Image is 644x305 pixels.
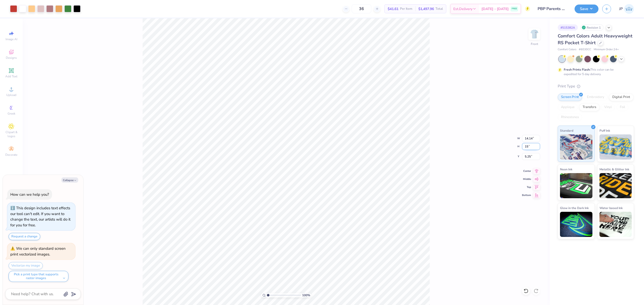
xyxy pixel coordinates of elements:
span: Designs [6,56,17,60]
img: Metallic & Glitter Ink [599,173,632,198]
button: Request a change [9,233,40,240]
span: Add Text [5,74,17,78]
span: Comfort Colors [558,47,576,52]
div: Screen Print [558,93,582,101]
span: [DATE] - [DATE] [481,6,509,12]
strong: Fresh Prints Flash: [564,68,590,72]
span: Middle [522,177,531,181]
span: Bottom [522,193,531,197]
span: Center [522,169,531,173]
span: Minimum Order: 24 + [594,47,619,52]
input: Untitled Design [534,4,571,14]
span: 100 % [302,293,310,297]
img: Glow in the Dark Ink [560,212,592,237]
img: Water based Ink [599,212,632,237]
button: Collapse [61,177,78,183]
span: Metallic & Glitter Ink [599,167,629,172]
div: We can only standard screen print vectorized images. [10,246,66,257]
span: Per Item [400,6,412,12]
input: – – [352,4,371,13]
div: This design includes text effects our tool can't edit. If you want to change the text, our artist... [10,206,70,228]
div: Digital Print [609,93,633,101]
span: Clipart & logos [3,130,20,138]
span: Standard [560,128,573,133]
span: $1,497.96 [418,6,434,12]
span: # 6030CC [579,47,591,52]
span: FREE [512,7,517,11]
img: Neon Ink [560,173,592,198]
span: Est. Delivery [453,6,472,12]
div: Vinyl [601,104,615,111]
div: Print Type [558,83,634,89]
img: Puff Ink [599,134,632,160]
div: This color can be expedited for 5 day delivery. [564,67,626,76]
div: Foil [617,104,628,111]
div: Rhinestones [558,114,582,121]
div: How can we help you? [10,192,49,197]
span: Total [435,6,443,12]
span: Top [522,185,531,189]
div: Applique [558,104,578,111]
div: Transfers [579,104,599,111]
img: Standard [560,134,592,160]
span: Water based Ink [599,205,623,211]
span: Puff Ink [599,128,610,133]
span: Greek [8,112,15,116]
div: Front [531,42,538,46]
span: Decorate [5,153,17,157]
div: Embroidery [584,93,608,101]
span: Glow in the Dark Ink [560,205,589,211]
span: $41.61 [388,6,398,12]
button: Pick a print type that supports raster images [9,271,68,282]
span: Image AI [6,37,17,41]
span: Neon Ink [560,167,572,172]
img: Front [529,29,539,39]
span: Upload [6,93,16,97]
